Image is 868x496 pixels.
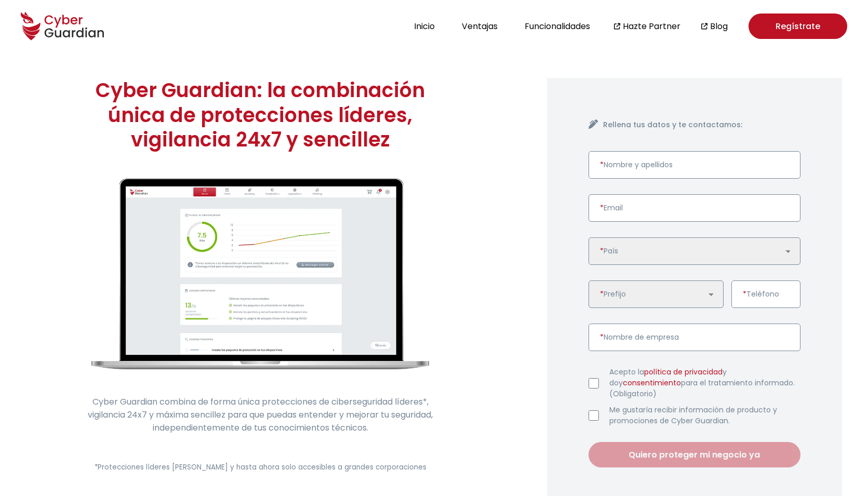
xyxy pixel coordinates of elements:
p: Cyber Guardian combina de forma única protecciones de ciberseguridad líderes*, vigilancia 24x7 y ... [78,395,442,434]
label: Me gustaría recibir información de producto y promociones de Cyber Guardian. [609,405,800,426]
label: Acepto la y doy para el tratamiento informado. (Obligatorio) [609,367,800,399]
button: Funcionalidades [522,19,593,33]
a: Regístrate [749,14,847,39]
a: Blog [710,20,728,33]
h4: Rellena tus datos y te contactamos: [603,119,800,130]
a: Hazte Partner [623,20,680,33]
iframe: chat widget [824,454,858,486]
a: consentimiento [623,378,681,388]
a: política de privacidad [644,367,723,377]
small: *Protecciones líderes [PERSON_NAME] y hasta ahora solo accesibles a grandes corporaciones [95,462,426,472]
input: Introduce un número de teléfono válido. [731,280,800,308]
h1: Cyber Guardian: la combinación única de protecciones líderes, vigilancia 24x7 y sencillez [78,78,442,152]
button: Inicio [411,19,438,33]
img: cyberguardian-home [91,178,429,370]
button: Quiero proteger mi negocio ya [589,442,800,467]
button: Ventajas [459,19,501,33]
